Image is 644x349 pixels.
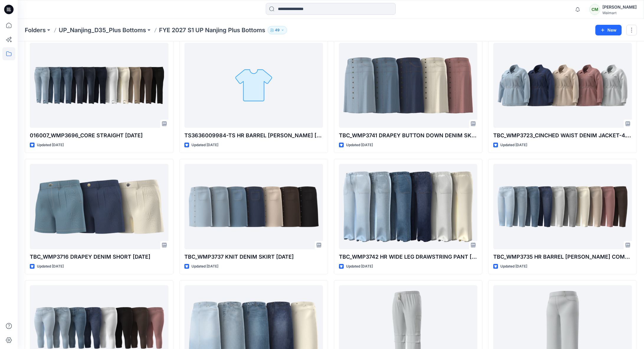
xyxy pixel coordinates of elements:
[25,26,46,34] a: Folders
[346,142,373,148] p: Updated [DATE]
[30,253,168,261] p: TBC_WMP3716 DRAPEY DENIM SHORT [DATE]
[159,26,265,34] p: FYE 2027 S1 UP Nanjing Plus Bottoms
[268,26,287,34] button: 49
[339,253,478,261] p: TBC_WMP3742 HR WIDE LEG DRAWSTRING PANT [DATE]
[493,164,632,249] a: TBC_WMP3735 HR BARREL JEAN W COMFORT WBAND 4.9.2025
[59,26,146,34] a: UP_Nanjing_D35_Plus Bottoms
[191,263,218,270] p: Updated [DATE]
[589,4,600,15] div: CM
[339,164,478,249] a: TBC_WMP3742 HR WIDE LEG DRAWSTRING PANT 4.14.25
[602,4,637,11] div: [PERSON_NAME]
[602,11,637,15] div: Walmart
[500,263,527,270] p: Updated [DATE]
[191,142,218,148] p: Updated [DATE]
[30,43,168,128] a: 016007_WMP3696_CORE STRAIGHT 5.22.25
[346,263,373,270] p: Updated [DATE]
[339,43,478,128] a: TBC_WMP3741 DRAPEY BUTTON DOWN DENIM SKIRT WM_4.22.2025
[275,27,280,33] p: 49
[30,164,168,249] a: TBC_WMP3716 DRAPEY DENIM SHORT 4.16.25
[184,164,323,249] a: TBC_WMP3737 KNIT DENIM SKIRT 4.17.2025
[184,131,323,140] p: TS3636009984-TS HR BARREL [PERSON_NAME] [DATE]
[184,253,323,261] p: TBC_WMP3737 KNIT DENIM SKIRT [DATE]
[493,43,632,128] a: TBC_WMP3723_CINCHED WAIST DENIM JACKET-4.11.2025
[500,142,527,148] p: Updated [DATE]
[339,131,478,140] p: TBC_WMP3741 DRAPEY BUTTON DOWN DENIM SKIRT WM_[DATE]
[493,253,632,261] p: TBC_WMP3735 HR BARREL [PERSON_NAME] COMFORT WBAND [DATE]
[30,131,168,140] p: 016007_WMP3696_CORE STRAIGHT [DATE]
[595,25,622,35] button: New
[37,263,64,270] p: Updated [DATE]
[37,142,64,148] p: Updated [DATE]
[493,131,632,140] p: TBC_WMP3723_CINCHED WAIST DENIM JACKET-4.11.2025
[184,43,323,128] a: TS3636009984-TS HR BARREL JEAN 5.30.25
